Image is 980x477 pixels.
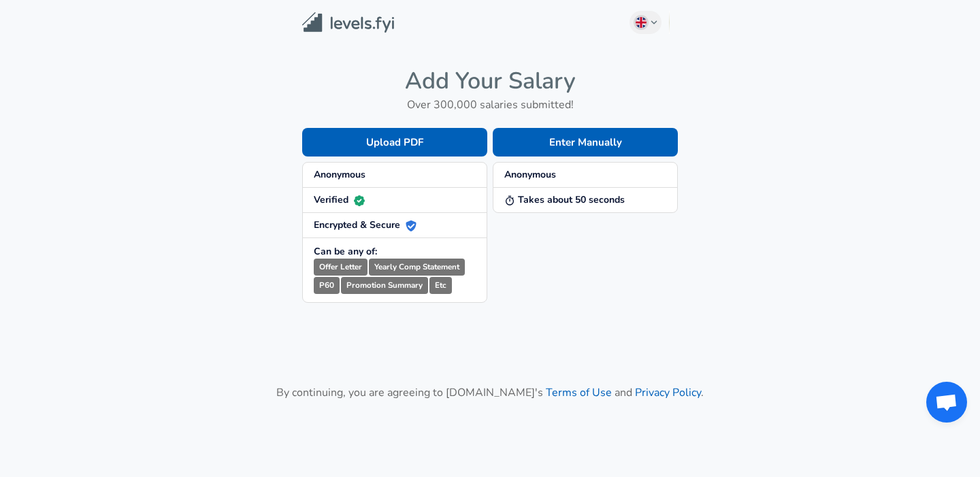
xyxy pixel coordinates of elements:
[636,17,647,28] img: English (UK)
[302,128,487,157] button: Upload PDF
[369,259,465,276] small: Yearly Comp Statement
[546,385,612,400] a: Terms of Use
[504,193,625,206] strong: Takes about 50 seconds
[302,67,678,95] h4: Add Your Salary
[630,11,662,34] button: English (UK)
[314,277,340,294] small: P60
[302,12,394,33] img: Levels.fyi
[429,277,452,294] small: Etc
[493,128,678,157] button: Enter Manually
[635,385,701,400] a: Privacy Policy
[504,168,556,181] strong: Anonymous
[314,168,365,181] strong: Anonymous
[341,277,428,294] small: Promotion Summary
[314,218,416,231] strong: Encrypted & Secure
[314,245,377,258] strong: Can be any of:
[314,193,365,206] strong: Verified
[926,382,967,423] div: Open chat
[302,95,678,114] h6: Over 300,000 salaries submitted!
[314,259,367,276] small: Offer Letter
